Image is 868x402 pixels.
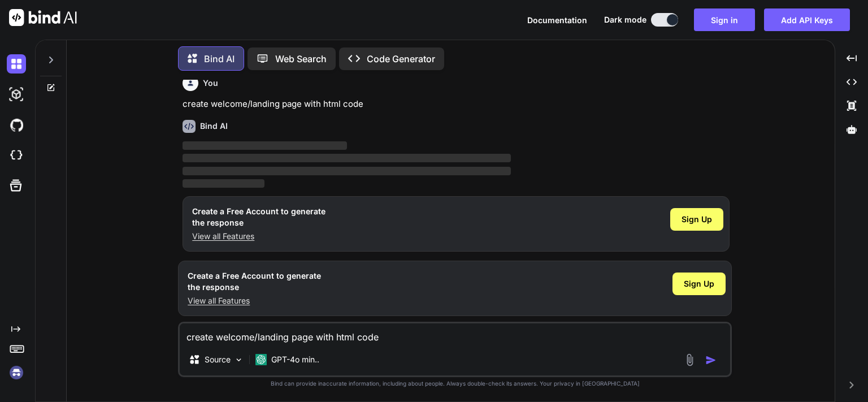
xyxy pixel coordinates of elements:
[183,154,511,162] span: ‌
[200,120,228,132] h6: Bind AI
[271,354,319,365] p: GPT-4o min..
[682,214,712,225] span: Sign Up
[367,52,435,66] p: Code Generator
[205,354,231,365] p: Source
[683,353,696,366] img: attachment
[183,98,730,111] p: create welcome/landing page with html code
[275,52,327,66] p: Web Search
[705,355,717,366] img: icon
[604,14,646,25] span: Dark mode
[178,379,732,388] p: Bind can provide inaccurate information, including about people. Always double-check its answers....
[7,54,26,74] img: darkChat
[527,15,587,25] span: Documentation
[7,363,26,382] img: signin
[527,14,587,26] button: Documentation
[192,231,325,242] p: View all Features
[255,354,267,365] img: GPT-4o mini
[9,9,77,26] img: Bind AI
[694,8,755,31] button: Sign in
[183,167,511,175] span: ‌
[183,141,346,150] span: ‌
[234,355,244,365] img: Pick Models
[7,115,26,135] img: githubDark
[7,85,26,104] img: darkAi-studio
[203,77,218,89] h6: You
[684,278,714,289] span: Sign Up
[7,146,26,165] img: cloudideIcon
[188,295,321,306] p: View all Features
[183,179,264,188] span: ‌
[192,206,325,228] h1: Create a Free Account to generate the response
[204,52,235,66] p: Bind AI
[764,8,850,31] button: Add API Keys
[188,270,321,293] h1: Create a Free Account to generate the response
